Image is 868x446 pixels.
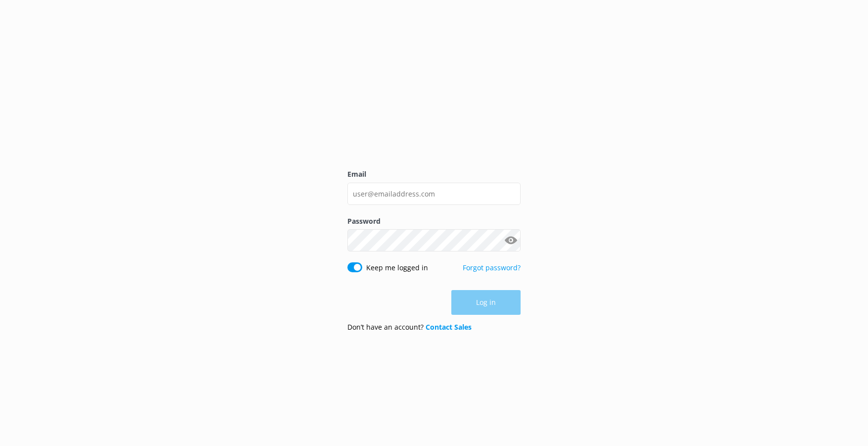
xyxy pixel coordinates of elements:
label: Email [347,169,521,180]
a: Forgot password? [463,263,521,272]
a: Contact Sales [426,322,472,332]
p: Don’t have an account? [347,322,472,333]
label: Keep me logged in [366,262,428,273]
button: Show password [501,231,521,250]
input: user@emailaddress.com [347,183,521,205]
label: Password [347,216,521,227]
